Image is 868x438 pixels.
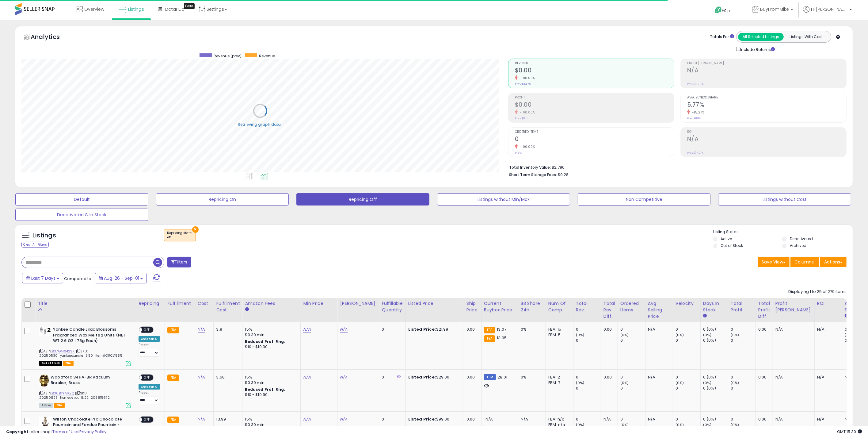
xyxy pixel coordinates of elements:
button: Filters [167,257,191,267]
div: $29.00 [408,375,459,380]
div: N/A [817,417,837,422]
div: 0 (0%) [703,417,728,422]
div: 0 [576,417,601,422]
span: 28.01 [497,374,507,380]
h2: N/A [687,136,846,144]
div: 0 [676,375,700,380]
small: (0%) [845,332,853,337]
small: Prev: $34.50 [515,82,531,86]
div: 0 [676,417,700,422]
div: Ship Price [466,300,479,313]
span: Hi [PERSON_NAME] [811,6,848,12]
div: 15% [245,327,296,332]
div: 0 [676,386,700,391]
div: ROI [817,300,839,307]
div: 0 [382,327,401,332]
div: 0.00 [466,417,477,422]
small: FBA [167,417,179,423]
span: DataHub [165,6,185,12]
span: 2025-09-9 15:30 GMT [837,429,862,435]
div: 0 [731,386,756,391]
div: Tooltip anchor [184,3,195,9]
div: BB Share 24h. [521,300,543,313]
div: Amazon AI [139,384,160,390]
button: Listings without Cost [718,193,851,206]
div: FBA: 2 [548,375,569,380]
div: 0 [620,386,645,391]
div: 0.00 [758,417,768,422]
button: Actions [820,257,847,267]
div: Amazon Fees [245,300,298,307]
span: Ordered Items [515,130,674,134]
span: Last 7 Days [31,275,55,281]
button: Aug-26 - Sep-01 [95,273,147,283]
div: seller snap | | [6,429,106,435]
img: 41cZ3vY1+TL._SL40_.jpg [39,417,51,429]
div: 0 [620,417,645,422]
div: Displaying 1 to 25 of 279 items [788,289,847,295]
span: Compared to: [64,276,92,282]
div: $10 - $10.90 [245,344,296,350]
div: Days In Stock [703,300,725,313]
a: Help [710,2,742,20]
small: (0%) [676,332,684,337]
div: 0 [731,417,756,422]
div: Fulfillable Quantity [382,300,403,313]
small: FBA [167,375,179,381]
div: 0 [620,327,645,332]
span: $0.28 [558,172,569,178]
div: Fulfillment [167,300,192,307]
div: 0 [576,375,601,380]
span: Listings [128,6,144,12]
h2: 5.77% [687,101,846,110]
span: Help [722,8,730,13]
div: 0 [576,338,601,343]
small: FBA [484,327,495,333]
div: 0 [731,327,756,332]
div: Listed Price [408,300,461,307]
div: $0.30 min [245,380,296,386]
span: Columns [794,259,814,265]
i: Get Help [714,6,722,14]
span: Avg. Buybox Share [687,96,846,99]
div: N/A [817,327,837,332]
div: Num of Comp. [548,300,571,313]
h5: Listings [32,231,56,240]
div: 0 (0%) [703,327,728,332]
li: $2,790 [509,163,842,171]
small: Prev: 104.21% [687,151,703,155]
div: $21.99 [408,327,459,332]
b: Reduced Prof. Rng. [245,339,285,344]
small: (0%) [676,380,684,385]
div: $0.30 min [245,422,296,428]
span: 13.95 [497,335,507,341]
div: 0 (0%) [703,386,728,391]
small: (0%) [576,380,584,385]
div: FBM: n/a [548,422,569,428]
a: Hi [PERSON_NAME] [803,6,852,20]
small: Prev: 32.29% [687,82,703,86]
a: N/A [340,326,347,332]
a: B07GM642SK [52,349,74,354]
small: (0%) [576,422,584,427]
small: Avg BB Share. [845,313,848,319]
div: N/A [817,375,837,380]
div: Title [38,300,133,307]
small: -100.00% [518,76,535,80]
div: N/A [775,417,810,422]
h2: $0.00 [515,67,674,75]
img: 41ztpyu111L._SL40_.jpg [39,327,51,336]
span: | SKU: 20250530_yankeecandle_5.50_Item#ORCL1585 [39,349,122,358]
button: Non Competitive [578,193,711,206]
button: × [192,226,199,233]
div: 0 (0%) [703,375,728,380]
div: Min Price [303,300,335,307]
button: Repricing Off [296,193,429,206]
div: N/A [775,327,810,332]
div: $99.00 [408,417,459,422]
b: Listed Price: [408,374,436,380]
span: N/A [485,416,493,422]
small: Amazon Fees. [245,307,249,312]
div: N/A [521,417,541,422]
h2: N/A [687,67,846,75]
